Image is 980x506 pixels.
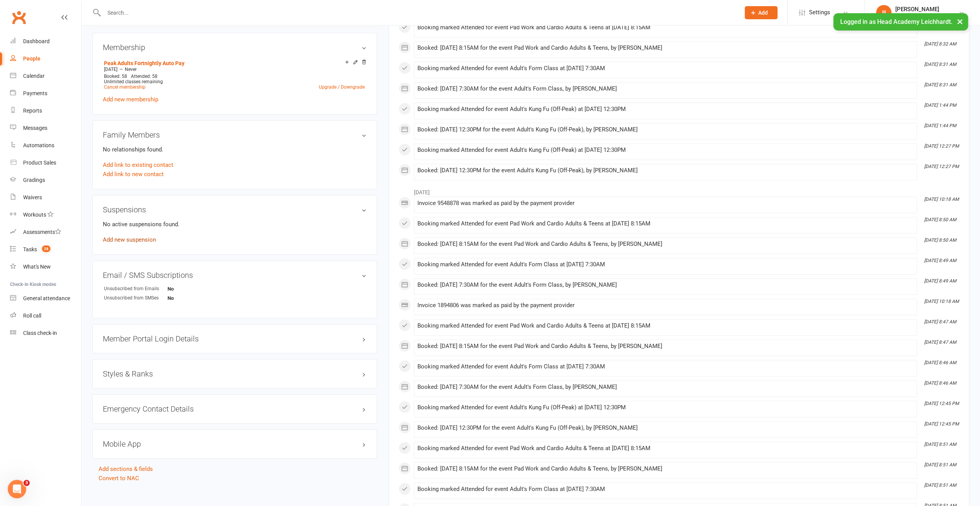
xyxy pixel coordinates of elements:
h3: Email / SMS Subscriptions [103,271,367,279]
i: [DATE] 12:45 PM [924,401,959,406]
a: Clubworx [9,8,28,27]
div: Assessments [23,229,61,235]
a: People [10,50,81,67]
a: Dashboard [10,33,81,50]
span: Never [125,67,137,72]
a: Workouts [10,206,81,224]
div: Booked: [DATE] 8:15AM for the event Pad Work and Cardio Adults & Teens, by [PERSON_NAME] [417,241,913,247]
a: Add new suspension [103,236,156,243]
a: Assessments [10,224,81,241]
a: Convert to NAC [99,475,139,482]
h3: Member Portal Login Details [103,335,367,343]
i: [DATE] 10:18 AM [924,197,959,202]
div: Booked: [DATE] 7:30AM for the event Adult's Form Class, by [PERSON_NAME] [417,282,913,288]
i: [DATE] 8:31 AM [924,82,956,87]
div: Dashboard [23,38,50,44]
div: Reports [23,108,42,114]
a: Add new membership [103,96,158,103]
div: Booked: [DATE] 8:15AM for the event Pad Work and Cardio Adults & Teens, by [PERSON_NAME] [417,466,913,472]
i: [DATE] 1:44 PM [924,123,956,128]
p: No relationships found. [103,145,367,154]
div: Product Sales [23,160,56,166]
i: [DATE] 8:50 AM [924,217,956,222]
span: Attended: 58 [131,74,157,79]
div: [PERSON_NAME] [895,6,958,13]
i: [DATE] 8:51 AM [924,482,956,488]
div: Unsubscribed from SMSes [104,294,168,302]
i: [DATE] 8:49 AM [924,278,956,284]
div: Booking marked Attended for event Pad Work and Cardio Adults & Teens at [DATE] 8:15AM [417,323,913,329]
div: Booking marked Attended for event Adult's Kung Fu (Off-Peak) at [DATE] 12:30PM [417,147,913,153]
i: [DATE] 8:47 AM [924,340,956,345]
a: Upgrade / Downgrade [319,84,365,90]
div: Booking marked Attended for event Adult's Form Class at [DATE] 7:30AM [417,261,913,268]
div: Booked: [DATE] 7:30AM for the event Adult's Form Class, by [PERSON_NAME] [417,384,913,390]
i: [DATE] 1:44 PM [924,103,956,108]
input: Search... [102,7,735,18]
i: [DATE] 8:31 AM [924,62,956,67]
h3: Mobile App [103,440,367,448]
div: Tasks [23,246,37,252]
li: [DATE] [399,184,959,197]
div: Booking marked Attended for event Adult's Form Class at [DATE] 7:30AM [417,65,913,72]
div: JL [876,5,891,20]
a: Automations [10,137,81,154]
a: Gradings [10,171,81,189]
a: Add link to new contact [103,170,164,179]
a: Class kiosk mode [10,324,81,342]
a: Messages [10,119,81,137]
strong: No [168,295,212,301]
div: Booking marked Attended for event Pad Work and Cardio Adults & Teens at [DATE] 8:15AM [417,220,913,227]
div: Invoice 9548878 was marked as paid by the payment provider [417,200,913,207]
div: Booked: [DATE] 8:15AM for the event Pad Work and Cardio Adults & Teens, by [PERSON_NAME] [417,45,913,51]
a: Reports [10,102,81,119]
div: Booking marked Attended for event Adult's Form Class at [DATE] 7:30AM [417,363,913,370]
span: 28 [42,245,50,252]
h3: Styles & Ranks [103,370,367,378]
i: [DATE] 8:46 AM [924,360,956,365]
i: [DATE] 8:46 AM [924,380,956,386]
a: Add sections & fields [99,466,153,472]
div: People [23,55,40,62]
a: General attendance kiosk mode [10,290,81,307]
a: Cancel membership [104,84,146,90]
div: General attendance [23,295,70,301]
div: Class check-in [23,330,57,336]
i: [DATE] 8:47 AM [924,319,956,324]
button: × [953,13,967,30]
div: Booked: [DATE] 12:30PM for the event Adult's Kung Fu (Off-Peak), by [PERSON_NAME] [417,126,913,133]
div: Booked: [DATE] 7:30AM for the event Adult's Form Class, by [PERSON_NAME] [417,86,913,92]
a: Roll call [10,307,81,324]
div: Calendar [23,73,45,79]
span: Booked: 58 [104,74,127,79]
i: [DATE] 12:27 PM [924,164,959,169]
span: Add [758,10,768,16]
a: What's New [10,258,81,276]
span: Logged in as Head Academy Leichhardt. [840,18,952,25]
a: Payments [10,85,81,102]
div: Messages [23,125,47,131]
i: [DATE] 8:49 AM [924,258,956,263]
a: Calendar [10,67,81,85]
i: [DATE] 10:18 AM [924,299,959,304]
div: Unsubscribed from Emails [104,285,168,293]
iframe: Intercom live chat [8,480,26,498]
h3: Family Members [103,131,367,139]
strong: No [168,286,212,292]
i: [DATE] 8:51 AM [924,442,956,447]
div: Roll call [23,313,41,319]
div: Payments [23,90,47,96]
span: Unlimited classes remaining [104,79,163,84]
div: Head Academy Leichhardt [895,13,958,20]
h3: Suspensions [103,205,367,214]
div: Gradings [23,177,45,183]
i: [DATE] 12:45 PM [924,421,959,427]
div: Invoice 1894806 was marked as paid by the payment provider [417,302,913,309]
a: Add link to existing contact [103,160,173,170]
a: Tasks 28 [10,241,81,258]
h3: Membership [103,43,367,52]
span: [DATE] [104,67,117,72]
h3: Emergency Contact Details [103,405,367,413]
div: Booked: [DATE] 12:30PM for the event Adult's Kung Fu (Off-Peak), by [PERSON_NAME] [417,167,913,174]
i: [DATE] 8:51 AM [924,462,956,467]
